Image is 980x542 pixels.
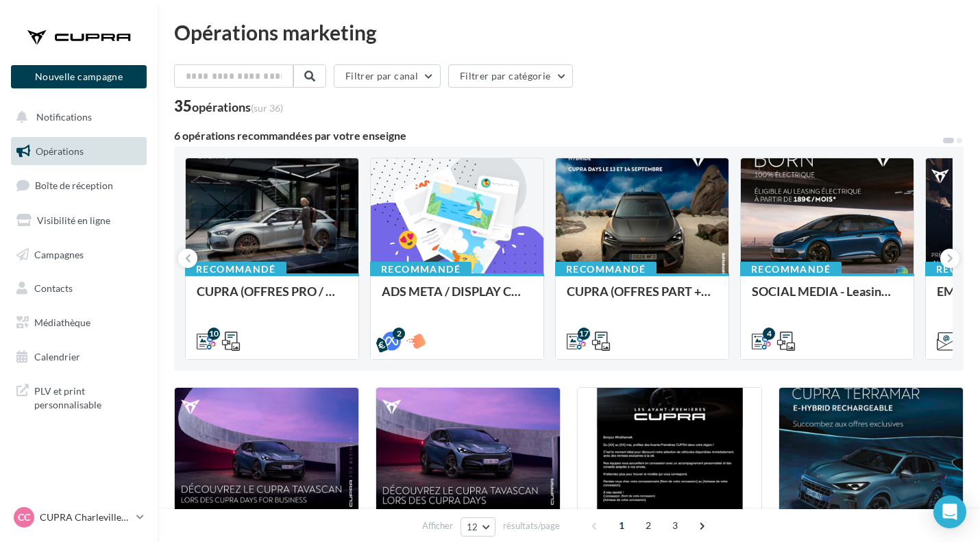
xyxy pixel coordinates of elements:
span: Afficher [422,519,453,532]
button: Filtrer par canal [334,64,441,88]
div: 2 [393,328,405,340]
a: Calendrier [8,343,149,371]
a: Visibilité en ligne [8,206,149,235]
span: Campagnes [34,248,84,260]
div: ADS META / DISPLAY CUPRA DAYS Septembre 2025 [382,284,532,312]
button: Nouvelle campagne [11,65,147,88]
a: Contacts [8,274,149,303]
a: Opérations [8,137,149,166]
button: Filtrer par catégorie [448,64,573,88]
span: 3 [664,515,686,537]
div: SOCIAL MEDIA - Leasing social électrique - CUPRA Born [752,284,903,312]
div: Recommandé [555,262,657,277]
button: 12 [461,517,495,537]
div: 17 [578,328,590,340]
div: Recommandé [740,262,842,277]
a: Boîte de réception [8,171,149,200]
div: Open Intercom Messenger [933,495,966,528]
div: CUPRA (OFFRES PART + CUPRA DAYS / SEPT) - SOCIAL MEDIA [567,284,718,312]
a: Médiathèque [8,308,149,337]
div: Opérations marketing [174,22,964,42]
p: CUPRA Charleville-[GEOGRAPHIC_DATA] [40,510,131,524]
span: Contacts [34,282,73,294]
span: (sur 36) [251,102,283,114]
div: Recommandé [185,262,286,277]
span: PLV et print personnalisable [34,382,141,411]
span: résultats/page [503,519,560,532]
span: Calendrier [34,351,80,362]
div: 10 [208,328,220,340]
span: Visibilité en ligne [37,214,110,226]
button: Notifications [8,103,144,132]
div: 6 opérations recommandées par votre enseigne [174,130,942,141]
span: 12 [467,521,478,532]
span: CC [18,510,30,524]
span: Opérations [36,145,84,157]
div: opérations [192,101,283,113]
div: Recommandé [370,262,471,277]
a: PLV et print personnalisable [8,376,149,417]
span: 2 [637,515,659,537]
a: CC CUPRA Charleville-[GEOGRAPHIC_DATA] [11,504,147,530]
span: 1 [611,515,633,537]
a: Campagnes [8,241,149,269]
div: 4 [763,328,775,340]
div: 35 [174,99,283,114]
span: Boîte de réception [35,180,113,191]
span: Notifications [36,111,92,123]
div: CUPRA (OFFRES PRO / SEPT) - SOCIAL MEDIA [197,284,347,312]
span: Médiathèque [34,317,90,328]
